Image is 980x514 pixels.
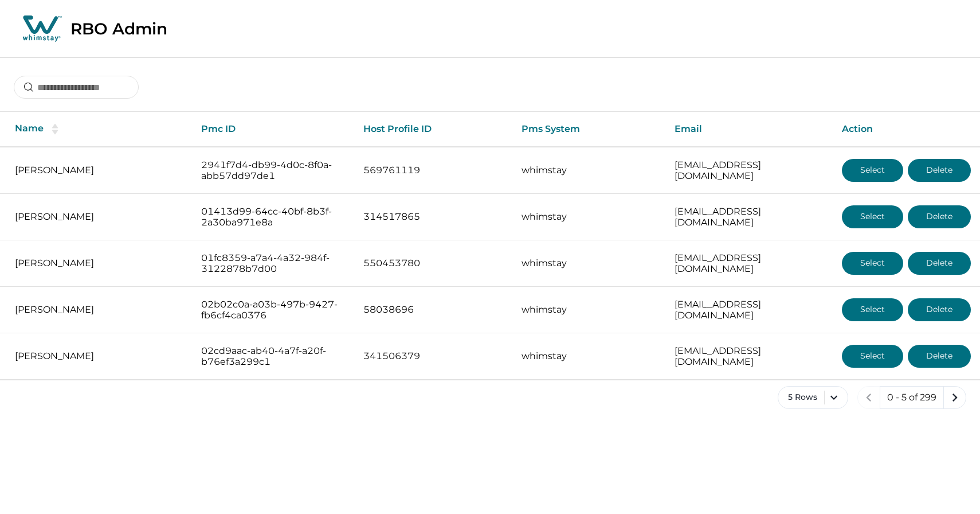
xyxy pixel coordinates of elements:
p: [EMAIL_ADDRESS][DOMAIN_NAME] [675,159,824,182]
p: [PERSON_NAME] [15,258,183,269]
button: 0 - 5 of 299 [880,386,944,409]
p: [EMAIL_ADDRESS][DOMAIN_NAME] [675,206,824,228]
th: Action [833,112,980,147]
button: Delete [908,252,971,275]
p: 01fc8359-a7a4-4a32-984f-3122878b7d00 [201,252,344,275]
p: [PERSON_NAME] [15,211,183,223]
p: 569761119 [363,165,503,176]
p: 314517865 [363,211,503,223]
button: sorting [44,123,66,135]
th: Pms System [512,112,665,147]
button: Delete [908,298,971,321]
button: Delete [908,345,971,368]
button: 5 Rows [778,386,848,409]
p: 550453780 [363,258,503,269]
button: Select [842,252,903,275]
p: [PERSON_NAME] [15,351,183,362]
button: Select [842,159,903,182]
button: previous page [857,386,880,409]
p: 02b02c0a-a03b-497b-9427-fb6cf4ca0376 [201,299,344,321]
th: Host Profile ID [354,112,512,147]
p: whimstay [522,304,656,316]
button: Select [842,205,903,228]
th: Email [665,112,833,147]
p: [EMAIL_ADDRESS][DOMAIN_NAME] [675,345,824,368]
p: 2941f7d4-db99-4d0c-8f0a-abb57dd97de1 [201,159,344,182]
p: [EMAIL_ADDRESS][DOMAIN_NAME] [675,252,824,275]
p: RBO Admin [70,19,167,38]
p: [PERSON_NAME] [15,165,183,176]
p: 341506379 [363,351,503,362]
th: Pmc ID [192,112,354,147]
button: Select [842,298,903,321]
button: Select [842,345,903,368]
p: 01413d99-64cc-40bf-8b3f-2a30ba971e8a [201,206,344,228]
p: whimstay [522,165,656,176]
button: next page [943,386,966,409]
p: [EMAIL_ADDRESS][DOMAIN_NAME] [675,299,824,321]
button: Delete [908,205,971,228]
p: whimstay [522,351,656,362]
p: whimstay [522,211,656,223]
p: 0 - 5 of 299 [887,392,936,403]
p: [PERSON_NAME] [15,304,183,316]
p: 02cd9aac-ab40-4a7f-a20f-b76ef3a299c1 [201,345,344,368]
p: 58038696 [363,304,503,316]
p: whimstay [522,258,656,269]
button: Delete [908,159,971,182]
